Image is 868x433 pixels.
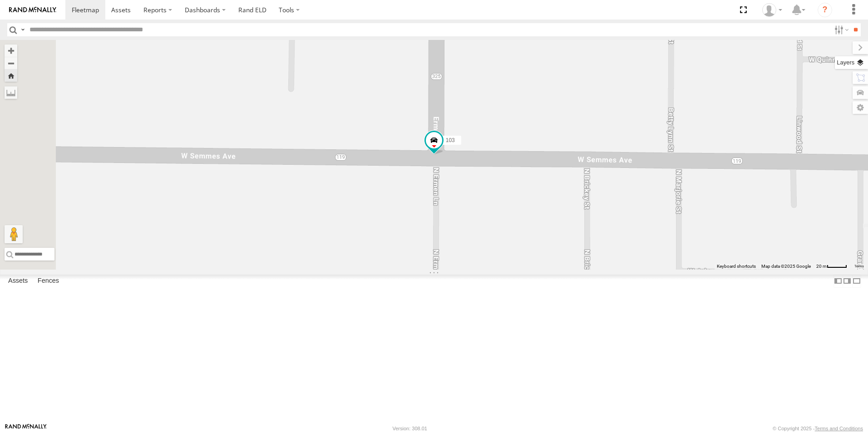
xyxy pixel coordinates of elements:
[446,137,455,143] span: 103
[814,263,850,270] button: Map Scale: 20 m per 41 pixels
[393,426,427,431] div: Version: 308.01
[717,263,756,270] button: Keyboard shortcuts
[5,44,17,57] button: Zoom in
[816,264,827,269] span: 20 m
[5,69,17,82] button: Zoom Home
[4,275,32,287] label: Assets
[19,23,26,36] label: Search Query
[831,23,850,36] label: Search Filter Options
[5,57,17,69] button: Zoom out
[818,3,832,17] i: ?
[5,424,47,433] a: Visit our Website
[815,426,863,431] a: Terms and Conditions
[761,264,811,269] span: Map data ©2025 Google
[854,265,864,268] a: Terms (opens in new tab)
[759,3,785,17] div: Craig King
[5,225,23,243] button: Drag Pegman onto the map to open Street View
[5,86,17,99] label: Measure
[852,275,861,288] label: Hide Summary Table
[33,275,64,287] label: Fences
[773,426,863,431] div: © Copyright 2025 -
[9,7,56,13] img: rand-logo.svg
[833,275,843,288] label: Dock Summary Table to the Left
[853,101,868,114] label: Map Settings
[843,275,852,288] label: Dock Summary Table to the Right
